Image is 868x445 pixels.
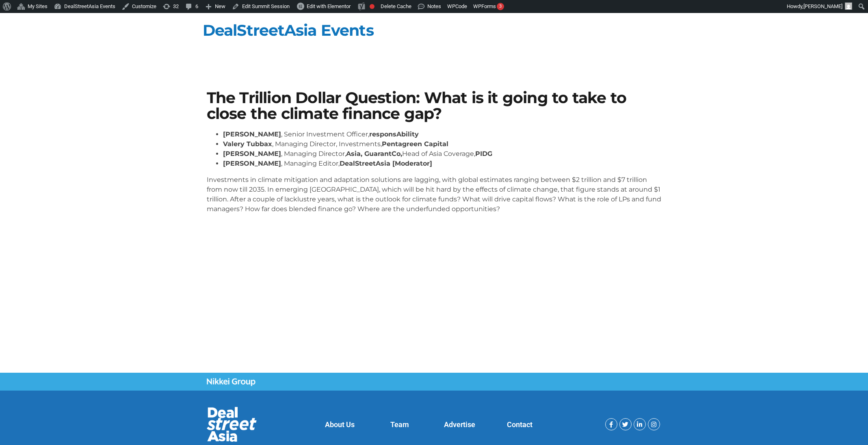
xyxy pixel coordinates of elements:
[370,4,374,9] div: Focus keyphrase not set
[223,130,281,138] strong: [PERSON_NAME]
[223,159,662,168] li: , Managing Editor,
[340,160,432,167] strong: DealStreetAsia [Moderator]
[207,175,662,214] p: Investments in climate mitigation and adaptation solutions are lagging, with global estimates ran...
[223,139,662,149] li: , Managing Director, Investments,
[223,140,272,148] strong: Valery Tubbax
[223,149,662,159] li: , Managing Director, Head of Asia Coverage,
[203,21,374,40] a: DealStreetAsia Events
[207,90,662,121] h1: The Trillion Dollar Question: What is it going to take to close the climate finance gap?
[369,130,419,138] strong: responsAbility
[803,3,842,9] span: [PERSON_NAME]
[307,3,351,9] span: Edit with Elementor
[497,3,504,10] div: 3
[507,420,532,429] a: Contact
[325,420,355,429] a: About Us
[444,420,475,429] a: Advertise
[475,150,492,158] strong: PIDG
[390,420,409,429] a: Team
[207,378,255,386] img: Nikkei Group
[382,140,448,148] strong: Pentagreen Capital
[223,160,281,167] strong: [PERSON_NAME]
[223,150,281,158] strong: [PERSON_NAME]
[223,130,662,139] li: , Senior Investment Officer,
[346,150,402,158] strong: Asia, GuarantCo,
